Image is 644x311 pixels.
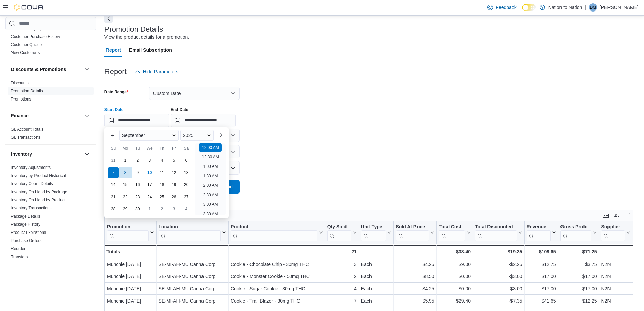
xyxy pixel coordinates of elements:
span: 2025 [183,133,193,138]
span: Inventory Adjustments [11,165,51,170]
div: SE-MI-AH-MU Canna Corp [158,272,226,281]
button: Display options [613,212,621,220]
a: Inventory On Hand by Product [11,198,65,202]
a: Reorder [11,246,25,251]
div: N2N [601,297,630,305]
button: Discounts & Promotions [11,66,81,73]
label: Date Range [104,89,128,95]
button: Finance [83,112,91,120]
div: day-20 [181,179,192,190]
input: Press the down key to enter a popover containing a calendar. Press the escape key to close the po... [104,114,169,127]
div: day-2 [132,155,143,166]
div: View the product details for a promotion. [104,34,189,41]
div: day-23 [132,192,143,202]
input: Press the down key to open a popover containing a calendar. [171,114,236,127]
button: Location [158,224,226,241]
div: $4.25 [396,260,434,268]
span: Email Subscription [129,43,172,57]
span: Dark Mode [522,11,522,12]
div: day-5 [169,155,180,166]
span: GL Account Totals [11,127,43,132]
div: Fr [169,143,180,154]
a: Purchase Orders [11,238,42,243]
div: Cookie - Monster Cookie - 50mg THC [231,272,323,281]
li: 1:00 AM [200,162,220,171]
div: $12.25 [560,297,597,305]
div: Revenue [526,224,550,230]
div: $17.00 [526,272,556,281]
a: Promotions [11,97,31,102]
div: Qty Sold [327,224,351,241]
button: Total Discounted [475,224,522,241]
span: Report [106,43,121,57]
li: 12:00 AM [199,143,222,152]
div: day-6 [181,155,192,166]
button: Open list of options [230,165,236,171]
div: day-3 [169,204,180,215]
div: $5.95 [396,297,434,305]
div: September, 2025 [107,154,192,215]
div: day-21 [108,192,119,202]
div: day-29 [120,204,131,215]
div: 21 [327,248,357,256]
span: Inventory Transactions [11,205,52,211]
div: day-12 [169,167,180,178]
button: Inventory [11,151,81,157]
div: - [361,248,391,256]
div: Sa [181,143,192,154]
div: Mo [120,143,131,154]
span: Promotion Details [11,88,43,94]
div: Location [158,224,220,241]
a: Inventory On Hand by Package [11,190,67,194]
div: $12.75 [526,260,556,268]
div: Qty Sold [327,224,351,230]
div: day-9 [132,167,143,178]
div: SE-MI-AH-MU Canna Corp [158,260,226,268]
div: day-14 [108,179,119,190]
button: Discounts & Promotions [83,65,91,73]
div: $4.25 [396,285,434,293]
span: Hide Parameters [143,68,178,75]
h3: Report [104,68,127,76]
span: Customer Queue [11,42,42,47]
div: Dan McGowan [589,3,597,12]
div: Munchie [DATE] [107,260,154,268]
li: 12:30 AM [199,153,222,161]
span: Promotions [11,96,31,102]
a: Inventory Adjustments [11,165,51,170]
div: Sold At Price [396,224,429,230]
label: Start Date [104,107,124,112]
div: day-2 [157,204,167,215]
a: Product Expirations [11,230,46,235]
div: day-10 [144,167,155,178]
div: day-11 [157,167,167,178]
div: day-22 [120,192,131,202]
div: Customer [5,16,96,60]
div: Unit Type [361,224,386,230]
div: day-17 [144,179,155,190]
div: day-28 [108,204,119,215]
div: Promotion [107,224,149,241]
div: $41.65 [526,297,556,305]
h3: Promotion Details [104,25,163,34]
div: Discounts & Promotions [5,79,96,106]
div: -$2.25 [475,260,522,268]
div: Supplier [601,224,625,241]
span: Inventory On Hand by Package [11,189,67,195]
div: Cookie - Trail Blazer - 30mg THC [231,297,323,305]
a: Customer Queue [11,42,42,47]
div: -$3.00 [475,272,522,281]
div: Total Cost [438,224,465,230]
div: Total Cost [438,224,465,241]
input: Dark Mode [522,4,536,11]
div: - [601,248,630,256]
a: Inventory Count Details [11,181,53,186]
div: Revenue [526,224,550,241]
div: Location [158,224,220,230]
div: day-30 [132,204,143,215]
div: Munchie [DATE] [107,297,154,305]
button: Qty Sold [327,224,357,241]
span: Inventory by Product Historical [11,173,66,178]
div: Total Discounted [475,224,517,241]
span: Transfers [11,254,28,260]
